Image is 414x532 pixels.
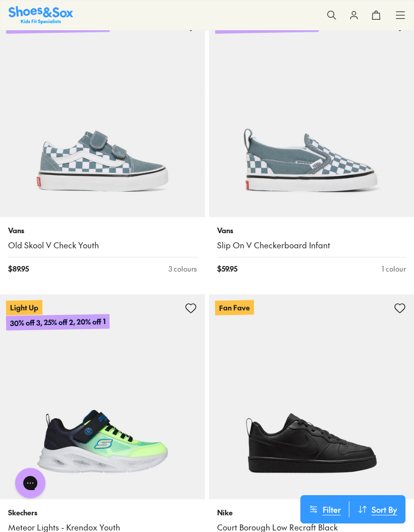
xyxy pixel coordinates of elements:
[215,300,254,315] p: Fan Fave
[169,263,197,274] div: 3 colours
[10,464,50,502] iframe: Gorgias live chat messenger
[9,6,73,24] a: Shoes & Sox
[217,507,406,518] p: Nike
[349,501,405,517] button: Sort By
[8,240,197,251] a: Old Skool V Check Youth
[217,240,406,251] a: Slip On V Checkerboard Infant
[6,314,110,331] p: 30% off 3, 25% off 2, 20% off 1
[217,225,406,236] p: Vans
[209,12,414,217] a: 30% off 3, 25% off 2, 20% off 1
[209,294,414,499] a: Fan Fave
[215,17,319,34] p: 30% off 3, 25% off 2, 20% off 1
[8,263,29,274] span: $ 89.95
[8,507,197,518] p: Skechers
[300,501,349,517] button: Filter
[9,6,73,24] img: SNS_Logo_Responsive.svg
[8,225,197,236] p: Vans
[6,300,42,315] p: Light Up
[372,503,397,515] span: Sort By
[217,263,237,274] span: $ 59.95
[382,263,406,274] div: 1 colour
[6,17,110,34] p: 30% off 3, 25% off 2, 20% off 1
